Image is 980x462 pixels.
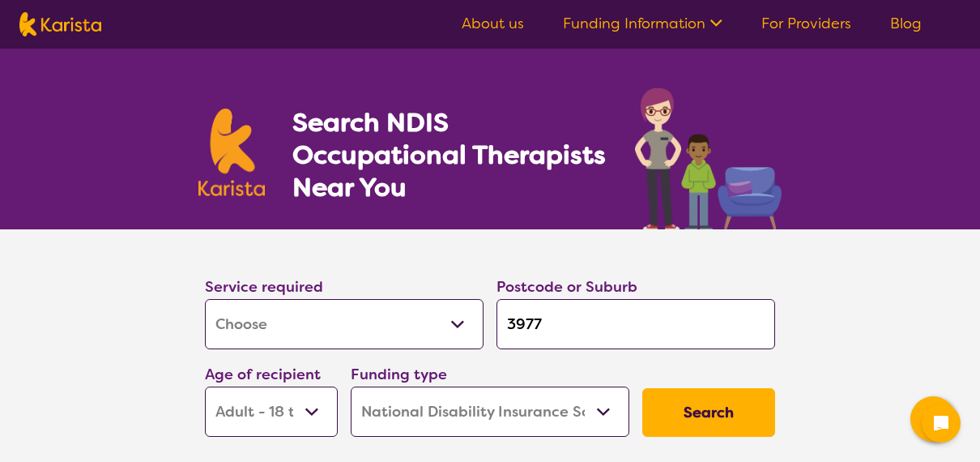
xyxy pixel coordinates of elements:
label: Age of recipient [205,365,321,384]
h1: Search NDIS Occupational Therapists Near You [292,106,607,203]
img: occupational-therapy [635,88,782,229]
button: Channel Menu [910,396,956,442]
button: Search [642,388,775,437]
img: Karista logo [19,12,101,36]
input: Type [496,299,775,349]
a: Blog [890,14,922,33]
a: Funding Information [563,14,722,33]
label: Service required [205,277,323,297]
a: About us [462,14,524,33]
a: For Providers [761,14,851,33]
label: Funding type [351,365,447,384]
img: Karista logo [198,109,265,196]
label: Postcode or Suburb [496,277,637,297]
